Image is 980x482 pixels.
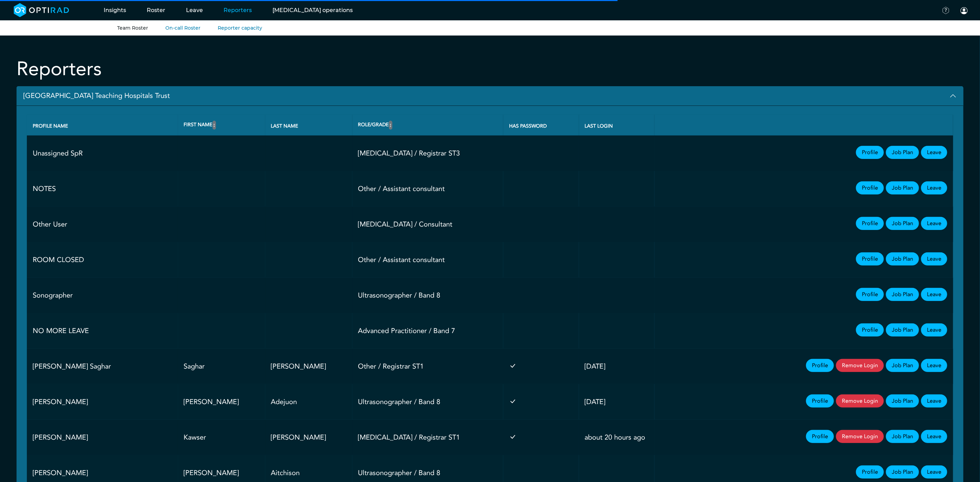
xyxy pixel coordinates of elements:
a: On-call Roster [165,25,200,31]
h2: Reporters [17,58,102,81]
a: Leave [921,181,947,194]
th: Role/Grade [352,115,503,135]
a: Leave [921,217,947,230]
button: [GEOGRAPHIC_DATA] Teaching Hospitals Trust [17,86,963,106]
a: Job Plan [886,394,919,408]
a: Profile [806,359,834,372]
a: Job Plan [886,465,919,479]
td: Other / Assistant consultant [352,242,503,278]
td: NO MORE LEAVE [27,313,178,349]
td: Kawser [178,420,265,455]
td: about 20 hours ago [579,420,654,455]
a: Leave [921,359,947,372]
th: Profile name [27,115,178,135]
a: Job Plan [886,217,919,230]
a: Profile [856,252,884,265]
td: Adejuon [265,384,352,420]
a: Job Plan [886,146,919,159]
a: Reporter capacity [218,25,262,31]
a: Leave [921,323,947,337]
td: [PERSON_NAME] [265,349,352,384]
a: Leave [921,288,947,301]
button: Remove Login [836,394,884,408]
button: ↕ [213,121,216,130]
th: Has password [503,115,579,135]
td: Other / Assistant consultant [352,171,503,207]
a: Leave [921,430,947,443]
td: Ultrasonographer / Band 8 [352,278,503,313]
a: Profile [856,288,884,301]
a: Leave [921,465,947,479]
button: Remove Login [836,430,884,443]
button: Remove Login [836,359,884,372]
td: ROOM CLOSED [27,242,178,278]
a: Leave [921,394,947,408]
td: [PERSON_NAME] [27,384,178,420]
td: NOTES [27,171,178,207]
a: Job Plan [886,288,919,301]
td: Other User [27,207,178,242]
a: Profile [856,465,884,479]
a: Job Plan [886,430,919,443]
a: Team Roster [117,25,148,31]
th: Last login [579,115,654,135]
td: [MEDICAL_DATA] / Registrar ST3 [352,135,503,171]
th: First name [178,115,265,135]
th: Last name [265,115,352,135]
td: [DATE] [579,384,654,420]
a: Leave [921,146,947,159]
td: [MEDICAL_DATA] / Consultant [352,207,503,242]
a: Job Plan [886,359,919,372]
a: Profile [856,146,884,159]
td: [PERSON_NAME] [178,384,265,420]
a: Profile [856,181,884,194]
td: Unassigned SpR [27,135,178,171]
a: Profile [856,217,884,230]
a: Leave [921,252,947,265]
a: Job Plan [886,323,919,337]
td: Saghar [178,349,265,384]
a: Job Plan [886,252,919,265]
a: Profile [806,394,834,408]
td: Other / Registrar ST1 [352,349,503,384]
td: Ultrasonographer / Band 8 [352,384,503,420]
a: Profile [856,323,884,337]
td: [PERSON_NAME] [27,420,178,455]
td: [DATE] [579,349,654,384]
td: [PERSON_NAME] [265,420,352,455]
td: [MEDICAL_DATA] / Registrar ST1 [352,420,503,455]
img: brand-opti-rad-logos-blue-and-white-d2f68631ba2948856bd03f2d395fb146ddc8fb01b4b6e9315ea85fa773367... [14,3,69,17]
td: [PERSON_NAME] Saghar [27,349,178,384]
a: Job Plan [886,181,919,194]
button: ↕ [389,121,392,130]
td: Sonographer [27,278,178,313]
a: Profile [806,430,834,443]
td: Advanced Practitioner / Band 7 [352,313,503,349]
